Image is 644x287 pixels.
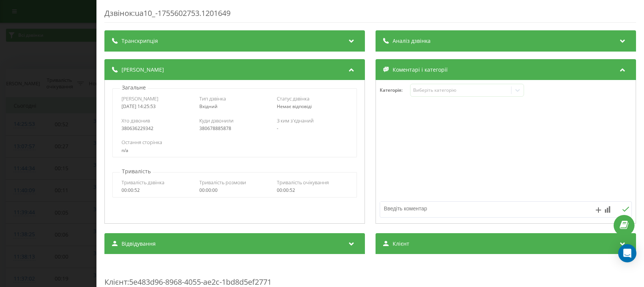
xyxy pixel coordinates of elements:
span: Вхідний [199,103,218,110]
div: Виберіть категорію [414,87,508,93]
div: [DATE] 14:25:53 [122,104,193,109]
div: n/a [122,148,348,153]
span: Транскрипція [122,37,158,45]
p: Загальне [120,84,148,91]
span: Тривалість розмови [199,179,246,186]
div: 00:00:52 [122,188,193,193]
span: Відвідування [122,240,156,248]
div: - [277,126,348,131]
span: Клієнт [393,240,409,248]
span: З ким з'єднаний [277,117,314,124]
h4: Категорія : [380,88,410,93]
span: Статус дзвінка [277,95,310,102]
span: Куди дзвонили [199,117,234,124]
div: 380636229342 [122,126,193,131]
span: Аналіз дзвінка [393,37,431,45]
span: Клієнт [104,277,127,287]
span: Тривалість очікування [277,179,329,186]
div: Дзвінок : ua10_-1755602753.1201649 [104,8,636,23]
p: Тривалість [120,168,153,175]
span: Коментарі і категорії [393,66,448,74]
span: Тип дзвінка [199,95,226,102]
span: Хто дзвонив [122,117,150,124]
span: Немає відповіді [277,103,312,110]
span: [PERSON_NAME] [122,66,164,74]
span: Остання сторінка [122,139,162,146]
div: Open Intercom Messenger [618,244,636,262]
div: 380678885878 [199,126,270,131]
span: [PERSON_NAME] [122,95,158,102]
div: 00:00:00 [199,188,270,193]
div: 00:00:52 [277,188,348,193]
span: Тривалість дзвінка [122,179,164,186]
